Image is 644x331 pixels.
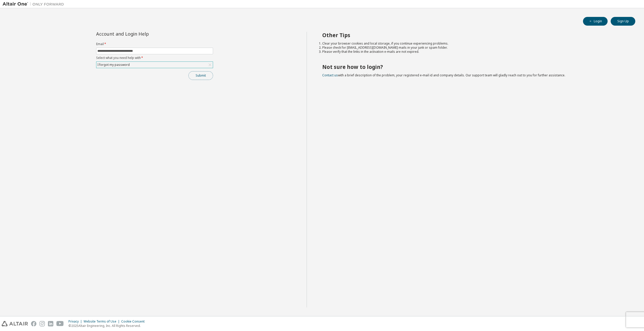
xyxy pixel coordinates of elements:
[39,321,45,326] img: instagram.svg
[96,32,190,36] div: Account and Login Help
[97,62,130,68] div: I forgot my password
[611,17,635,26] button: Sign Up
[2,321,28,326] img: altair_logo.svg
[121,319,148,324] div: Cookie Consent
[322,50,626,54] li: Please verify that the links in the activation e-mails are not expired.
[322,32,626,38] h2: Other Tips
[188,71,213,80] button: Submit
[68,324,148,328] p: © 2025 Altair Engineering, Inc. All Rights Reserved.
[322,64,626,70] h2: Not sure how to login?
[96,56,213,60] label: Select what you need help with
[322,73,565,77] span: with a brief description of the problem, your registered e-mail id and company details. Our suppo...
[322,42,626,46] li: Clear your browser cookies and local storage, if you continue experiencing problems.
[3,2,67,7] img: Altair One
[583,17,608,26] button: Login
[322,46,626,50] li: Please check for [EMAIL_ADDRESS][DOMAIN_NAME] mails in your junk or spam folder.
[96,62,213,68] div: I forgot my password
[84,319,121,324] div: Website Terms of Use
[96,42,213,46] label: Email
[31,321,36,326] img: facebook.svg
[56,321,64,326] img: youtube.svg
[68,319,84,324] div: Privacy
[48,321,53,326] img: linkedin.svg
[322,73,338,77] a: Contact us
